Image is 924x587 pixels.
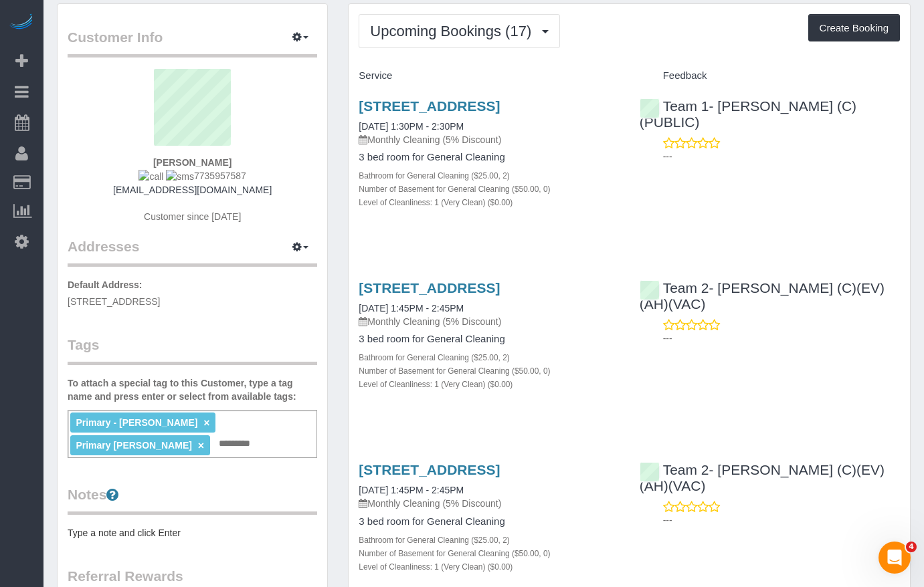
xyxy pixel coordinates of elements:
[359,536,509,545] small: Bathroom for General Cleaning ($25.00, 2)
[68,485,317,515] legend: Notes
[359,98,500,114] a: [STREET_ADDRESS]
[359,485,464,495] a: [DATE] 1:45PM - 2:45PM
[76,417,197,428] span: Primary - [PERSON_NAME]
[68,296,160,307] span: [STREET_ADDRESS]
[359,366,550,376] small: Number of Basement for General Cleaning ($50.00, 0)
[68,335,317,365] legend: Tags
[808,14,900,42] button: Create Booking
[359,562,513,572] small: Level of Cleanliness: 1 (Very Clean) ($0.00)
[640,70,900,82] h4: Feedback
[203,417,209,429] a: ×
[640,280,885,312] a: Team 2- [PERSON_NAME] (C)(EV)(AH)(VAC)
[68,526,317,540] pre: Type a note and click Enter
[359,152,619,163] h4: 3 bed room for General Cleaning
[663,332,900,345] p: ---
[359,121,464,132] a: [DATE] 1:30PM - 2:30PM
[370,23,538,39] span: Upcoming Bookings (17)
[640,98,856,130] a: Team 1- [PERSON_NAME] (C)(PUBLIC)
[138,170,246,181] span: 7735957587
[359,303,464,314] a: [DATE] 1:45PM - 2:45PM
[359,315,619,328] p: Monthly Cleaning (5% Discount)
[359,380,513,389] small: Level of Cleanliness: 1 (Very Clean) ($0.00)
[359,70,619,82] h4: Service
[359,549,550,558] small: Number of Basement for General Cleaning ($50.00, 0)
[76,440,192,451] span: Primary [PERSON_NAME]
[68,27,317,57] legend: Customer Info
[906,542,917,552] span: 4
[138,170,163,183] img: call
[359,185,550,194] small: Number of Basement for General Cleaning ($50.00, 0)
[359,334,619,345] h4: 3 bed room for General Cleaning
[153,157,232,168] strong: [PERSON_NAME]
[359,462,500,477] a: [STREET_ADDRESS]
[359,198,513,207] small: Level of Cleanliness: 1 (Very Clean) ($0.00)
[8,13,35,32] img: Automaid Logo
[68,376,317,403] label: To attach a special tag to this Customer, type a tag name and press enter or select from availabl...
[359,497,619,510] p: Monthly Cleaning (5% Discount)
[359,516,619,527] h4: 3 bed room for General Cleaning
[640,462,885,493] a: Team 2- [PERSON_NAME] (C)(EV)(AH)(VAC)
[166,170,194,183] img: sms
[879,542,911,574] iframe: Intercom live chat
[359,280,500,296] a: [STREET_ADDRESS]
[198,440,204,451] a: ×
[359,14,560,48] button: Upcoming Bookings (17)
[663,513,900,527] p: ---
[359,171,509,181] small: Bathroom for General Cleaning ($25.00, 2)
[144,211,241,222] span: Customer since [DATE]
[359,353,509,362] small: Bathroom for General Cleaning ($25.00, 2)
[359,133,619,146] p: Monthly Cleaning (5% Discount)
[113,185,272,195] a: [EMAIL_ADDRESS][DOMAIN_NAME]
[68,278,143,291] label: Default Address:
[663,150,900,163] p: ---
